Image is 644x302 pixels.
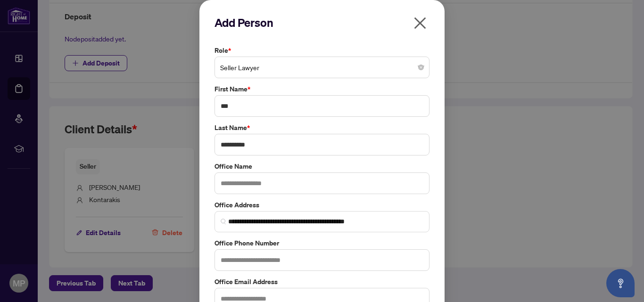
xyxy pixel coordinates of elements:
[215,122,429,133] label: Last Name
[418,65,424,70] span: close-circle
[215,45,429,56] label: Role
[215,200,429,210] label: Office Address
[220,58,424,76] span: Seller Lawyer
[413,16,428,31] span: close
[606,269,635,297] button: Open asap
[215,238,429,248] label: Office Phone Number
[215,277,429,287] label: Office Email Address
[215,84,429,94] label: First Name
[221,219,226,224] img: search_icon
[215,15,429,30] h2: Add Person
[215,161,429,171] label: Office Name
